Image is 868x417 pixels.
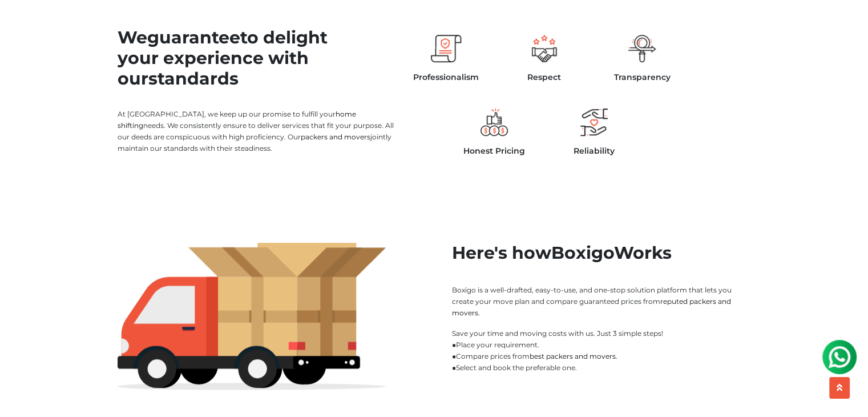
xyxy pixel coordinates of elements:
span: ■ [452,352,456,360]
p: At [GEOGRAPHIC_DATA], we keep up our promise to fulfill your needs. We consistently ensure to del... [118,109,395,154]
h2: We to delight your experience with our [118,27,395,89]
span: ■ [452,340,456,349]
span: guarantee [147,27,240,48]
span: ■ [452,363,456,372]
button: scroll up [829,377,850,399]
h6: Honest Pricing [457,146,531,156]
h6: Respect [508,73,581,82]
img: boxigo_professionalism [431,35,462,62]
a: packers and movers [301,133,370,141]
img: boxigo_honest_pricing [481,109,508,136]
h6: Transparency [606,73,679,82]
h6: Reliability [557,146,631,156]
img: boxigo_protect [580,109,608,136]
p: Save your time and moving costs with us. Just 3 simple steps! Place your requirement. Compare pri... [452,328,751,374]
h2: Here's how Works [452,243,751,263]
h6: Professionalism [410,73,483,82]
p: Boxigo is a well-drafted, easy-to-use, and one-stop solution platform that lets you create your m... [452,284,751,319]
img: whatsapp-icon.svg [11,11,34,34]
img: Group 304 [118,243,386,390]
img: boxigo_transparency [628,35,656,62]
span: Boxigo [551,242,614,263]
span: standards [148,68,239,89]
a: best packers and movers. [530,352,617,360]
a: reputed packers and movers. [452,297,731,317]
img: boxigo_respect [532,35,557,62]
